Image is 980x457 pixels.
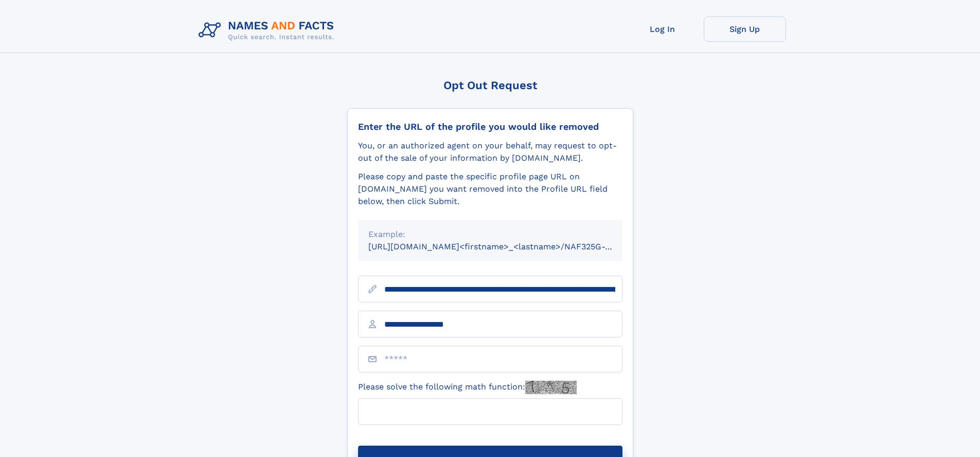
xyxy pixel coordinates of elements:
[368,228,612,241] div: Example:
[358,121,622,132] div: Enter the URL of the profile you would like removed
[194,16,343,44] img: Logo Names and Facts
[358,171,622,208] div: Please copy and paste the specific profile page URL on [DOMAIN_NAME] you want removed into the Pr...
[347,79,633,92] div: Opt Out Request
[358,381,577,394] label: Please solve the following math function:
[621,16,704,42] a: Log In
[704,16,786,42] a: Sign Up
[368,242,642,251] small: [URL][DOMAIN_NAME]<firstname>_<lastname>/NAF325G-xxxxxxxx
[358,140,622,164] div: You, or an authorized agent on your behalf, may request to opt-out of the sale of your informatio...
